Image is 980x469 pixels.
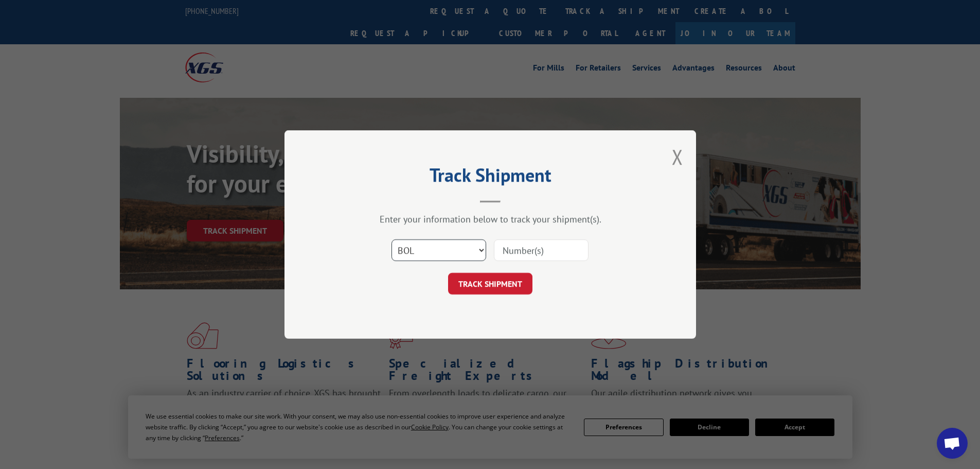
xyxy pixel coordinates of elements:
div: Enter your information below to track your shipment(s). [336,213,645,225]
div: Open chat [937,428,968,459]
button: TRACK SHIPMENT [448,273,532,294]
button: Close modal [672,143,683,170]
h2: Track Shipment [336,168,645,187]
input: Number(s) [494,239,589,261]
